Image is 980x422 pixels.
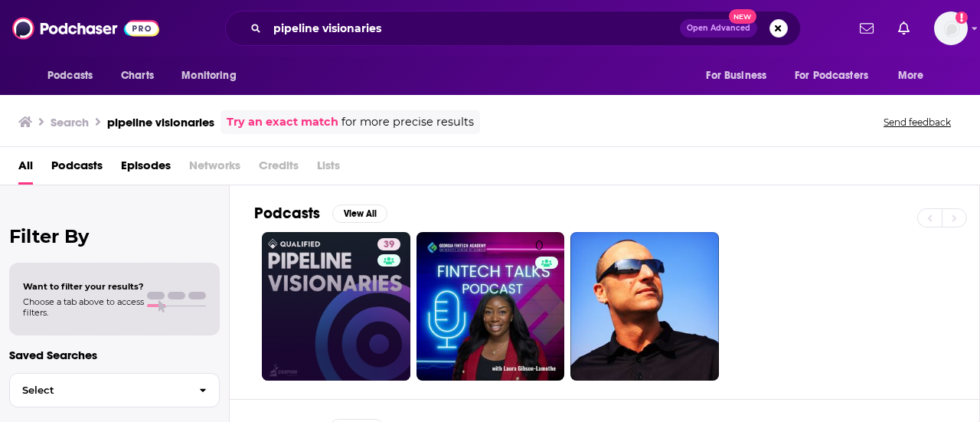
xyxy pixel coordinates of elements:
[535,238,558,375] div: 0
[934,11,968,45] button: Show profile menu
[111,61,163,90] a: Charts
[12,14,159,43] img: Podchaser - Follow, Share and Rate Podcasts
[18,153,33,185] a: All
[51,153,103,185] a: Podcasts
[887,61,943,90] button: open menu
[121,153,171,185] a: Episodes
[254,204,387,223] a: PodcastsView All
[706,65,766,87] span: For Business
[37,61,113,90] button: open menu
[225,11,801,46] div: Search podcasts, credits, & more...
[181,65,236,87] span: Monitoring
[227,113,338,131] a: Try an exact match
[107,115,214,129] h3: pipeline visionaries
[934,11,968,45] span: Logged in as sserafin
[879,116,955,129] button: Send feedback
[687,25,750,32] span: Open Advanced
[267,16,680,41] input: Search podcasts, credits, & more...
[384,237,394,253] span: 39
[9,225,220,247] h2: Filter By
[10,385,187,395] span: Select
[332,204,387,223] button: View All
[23,281,144,292] span: Want to filter your results?
[898,65,924,87] span: More
[341,113,474,131] span: for more precise results
[189,153,240,185] span: Networks
[934,11,968,45] img: User Profile
[317,153,340,185] span: Lists
[892,15,916,41] a: Show notifications dropdown
[854,15,880,41] a: Show notifications dropdown
[9,348,220,362] p: Saved Searches
[121,65,154,87] span: Charts
[785,61,890,90] button: open menu
[9,373,220,407] button: Select
[680,19,757,38] button: Open AdvancedNew
[695,61,786,90] button: open menu
[377,238,400,250] a: 39
[51,115,89,129] h3: Search
[262,232,410,381] a: 39
[416,232,565,381] a: 0
[171,61,256,90] button: open menu
[795,65,868,87] span: For Podcasters
[955,11,968,24] svg: Add a profile image
[259,153,299,185] span: Credits
[254,204,320,223] h2: Podcasts
[729,9,756,24] span: New
[47,65,93,87] span: Podcasts
[23,296,144,318] span: Choose a tab above to access filters.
